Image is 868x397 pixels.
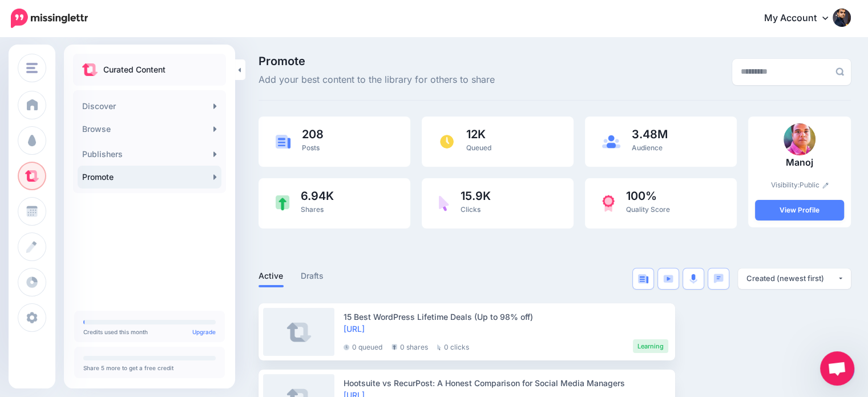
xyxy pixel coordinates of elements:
a: Drafts [301,269,324,283]
span: 3.48M [632,129,668,140]
img: clock.png [439,134,455,150]
img: article-blue.png [638,274,648,283]
img: website_grey.svg [18,30,27,39]
img: tab_keywords_by_traffic_grey.svg [114,72,123,81]
div: 15 Best WordPress Lifetime Deals (Up to 98% off) [344,311,668,323]
img: share-grey.png [391,344,397,350]
button: Created (newest first) [738,268,851,289]
span: 12K [466,129,491,140]
div: Domain: [DOMAIN_NAME] [30,30,126,39]
a: Public [800,181,829,189]
img: video-blue.png [663,275,673,283]
span: 6.94K [301,190,334,202]
div: v 4.0.25 [32,18,56,27]
div: Hootsuite vs RecurPost: A Honest Comparison for Social Media Managers [344,377,668,389]
div: Keywords by Traffic [126,73,192,81]
li: 0 shares [391,339,428,353]
span: Shares [301,205,324,214]
img: pointer-purple.png [439,195,449,211]
p: Manoj [755,155,844,170]
span: Quality Score [626,205,670,214]
span: Promote [259,55,495,67]
span: Add your best content to the library for others to share [259,73,495,87]
div: Domain Overview [43,73,102,81]
img: Missinglettr [11,9,88,28]
li: 0 clicks [437,339,469,353]
img: pointer-grey.png [437,344,441,350]
span: Clicks [461,205,481,214]
a: Browse [78,118,221,141]
img: pencil.png [822,182,829,189]
img: chat-square-blue.png [713,274,724,283]
p: Visibility: [755,179,844,191]
img: search-grey-6.png [835,67,844,76]
img: menu.png [26,63,38,73]
span: Posts [302,143,320,152]
img: Q4V7QUO4NL7KLF7ETPAEVJZD8V2L8K9O_thumb.jpg [784,123,815,155]
a: [URL] [344,324,365,334]
div: Created (newest first) [746,273,837,284]
a: Promote [78,166,221,189]
img: logo_orange.svg [18,18,27,27]
a: Publishers [78,143,221,166]
img: share-green.png [276,195,289,211]
a: Active [259,269,284,283]
span: 15.9K [461,190,491,202]
img: clock-grey-darker.png [344,344,349,350]
p: Curated Content [103,63,165,77]
span: Audience [632,143,663,152]
span: 100% [626,190,670,202]
a: View Profile [755,200,844,220]
a: Open chat [820,351,854,386]
li: 0 queued [344,339,382,353]
span: Queued [466,143,491,152]
a: Discover [78,95,221,118]
img: tab_domain_overview_orange.svg [31,72,40,81]
img: prize-red.png [602,195,615,212]
a: My Account [753,5,851,33]
img: article-blue.png [276,135,290,148]
img: curate.png [82,63,98,76]
img: microphone.png [689,274,697,284]
span: 208 [302,129,324,140]
li: Learning [633,339,668,353]
img: users-blue.png [602,135,620,149]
